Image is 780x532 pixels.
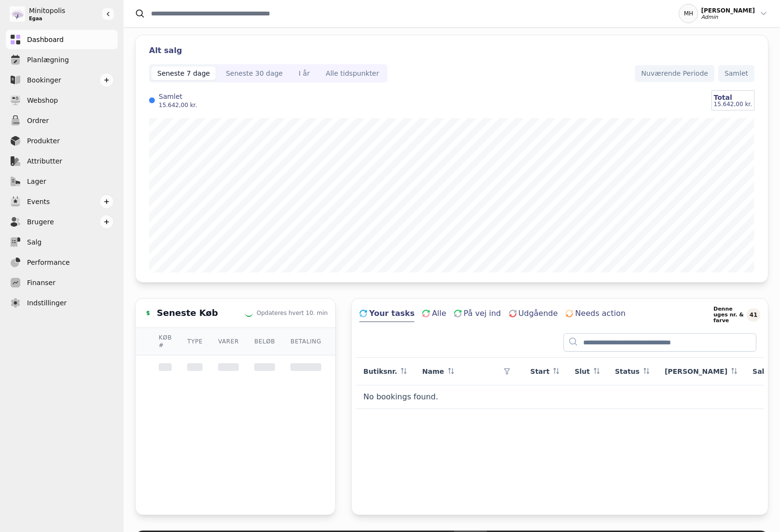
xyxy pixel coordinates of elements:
[714,100,752,108] div: 15.642,00 kr.
[329,328,355,355] th: Tid
[665,367,727,376] span: [PERSON_NAME]
[149,45,754,56] div: Alt salg
[6,131,118,150] a: Produkter
[641,68,708,79] span: Nuværende Periode
[530,367,549,376] span: Start
[159,92,197,101] label: Samlet
[565,308,625,322] button: Needs action
[210,328,246,355] th: Varer
[27,258,70,268] span: Performance
[27,237,41,247] span: Salg
[27,75,61,85] span: Bookinger
[27,35,64,45] span: Dashboard
[27,298,67,308] span: Indstillinger
[6,212,118,232] a: Brugere
[615,367,640,376] span: Status
[226,68,283,78] div: Seneste 30 dage
[753,367,769,376] span: Salg
[363,367,397,376] span: Butiksnr.
[6,111,118,130] a: Ordrer
[291,64,318,82] button: I år
[27,177,46,187] span: Lager
[575,308,625,319] span: Needs action
[422,308,446,322] button: Alle
[299,68,310,78] div: I år
[6,30,118,49] a: Dashboard
[283,328,329,355] th: Betaling
[149,64,218,82] button: Seneste 7 dage
[509,308,558,322] button: Udgående
[159,101,197,109] div: 15.642,00 kr.
[6,70,118,90] a: Bookinger
[27,116,49,126] span: Ordrer
[27,197,50,207] span: Events
[6,172,118,191] a: Lager
[6,91,118,110] a: Webshop
[701,7,755,14] div: [PERSON_NAME]
[218,64,291,82] button: Seneste 30 dage
[432,308,446,319] span: Alle
[27,156,62,166] span: Attributter
[151,328,179,355] th: Køb #
[6,293,118,313] a: Indstillinger
[359,308,414,322] button: Your tasks
[725,68,748,79] span: Samlet
[464,308,501,319] span: På vej ind
[318,64,387,82] button: Alle tidspunkter
[519,308,558,319] span: Udgående
[6,192,118,211] a: Events
[6,232,118,252] a: Salg
[713,306,745,324] span: Denne uges nr. & farve
[257,309,328,317] div: Opdateres hvert 10. min
[27,217,54,227] span: Brugere
[27,55,69,65] span: Planlægning
[747,308,760,322] div: 41
[179,328,210,355] th: Type
[6,50,118,69] a: Planlægning
[6,253,118,272] a: Performance
[714,93,752,102] div: Total
[27,95,58,106] span: Webshop
[326,68,379,78] div: Alle tidspunkter
[369,308,414,319] span: Your tasks
[635,65,714,82] button: Nuværende Periode
[454,308,501,322] button: På vej ind
[701,14,755,20] div: Admin
[246,328,283,355] th: Beløb
[575,367,590,376] span: Slut
[718,65,754,82] button: Samlet
[6,273,118,292] a: Finanser
[679,4,698,23] div: MH
[679,4,768,23] button: MH[PERSON_NAME]Admin
[422,367,444,376] span: Name
[102,8,114,20] button: Gør sidebaren større eller mindre
[157,68,210,78] div: Seneste 7 dage
[27,136,60,146] span: Produkter
[157,306,218,320] h3: Seneste Køb
[27,278,55,288] span: Finanser
[6,151,118,171] a: Attributter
